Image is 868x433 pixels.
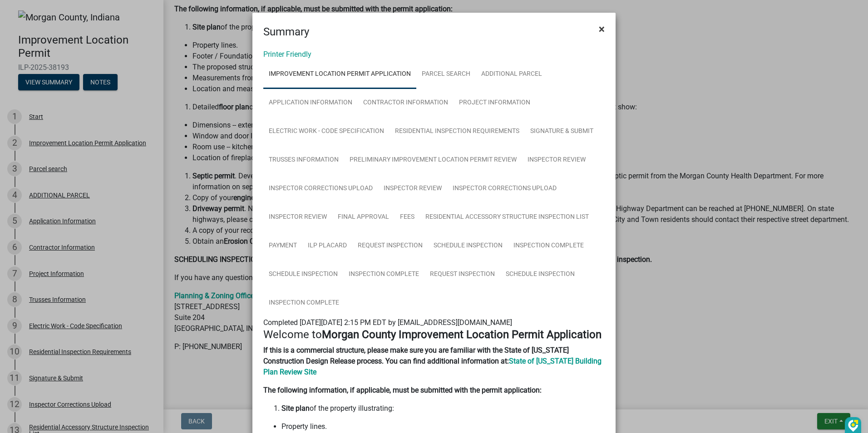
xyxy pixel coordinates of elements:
span: × [599,23,605,35]
strong: The following information, if applicable, must be submitted with the permit application: [263,386,542,394]
a: Parcel search [416,60,476,89]
h4: Welcome to [263,328,605,341]
a: Inspector Corrections Upload [447,174,562,203]
strong: If this is a commercial structure, please make sure you are familiar with the State of [US_STATE]... [263,346,569,365]
a: Inspection Complete [508,231,589,261]
a: ILP Placard [302,231,352,261]
span: Completed [DATE][DATE] 2:15 PM EDT by [EMAIL_ADDRESS][DOMAIN_NAME] [263,318,512,327]
a: Signature & Submit [525,117,599,146]
a: Trusses Information [263,146,344,175]
button: Close [592,16,612,42]
a: ADDITIONAL PARCEL [476,60,547,89]
strong: Site plan [281,404,310,413]
h4: Summary [263,24,309,40]
strong: Morgan County Improvement Location Permit Application [322,328,602,341]
a: Request Inspection [352,231,428,261]
a: Inspection Complete [263,289,345,318]
a: Schedule Inspection [428,231,508,261]
a: Project Information [454,89,536,118]
a: Residential Accessory Structure Inspection List [420,203,594,232]
a: Contractor Information [358,89,454,118]
a: Improvement Location Permit Application [263,60,416,89]
a: Inspector Review [522,146,591,175]
a: Inspection Complete [343,260,424,289]
a: State of [US_STATE] Building Plan Review Site [263,357,602,376]
a: Preliminary Improvement Location Permit Review [344,146,522,175]
a: Application Information [263,89,358,118]
a: Residential Inspection Requirements [390,117,525,146]
a: Payment [263,231,302,261]
a: Inspector Review [263,203,332,232]
a: Inspector Corrections Upload [263,174,378,203]
a: Schedule Inspection [263,260,343,289]
a: Printer Friendly [263,50,311,59]
a: Electric Work - Code Specification [263,117,390,146]
li: of the property illustrating: [281,403,605,414]
a: Request Inspection [424,260,500,289]
a: Final Approval [332,203,395,232]
a: Inspector Review [378,174,447,203]
li: Property lines. [281,421,605,432]
img: DzVsEph+IJtmAAAAAElFTkSuQmCC [848,420,858,432]
a: Schedule Inspection [500,260,580,289]
a: Fees [395,203,420,232]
